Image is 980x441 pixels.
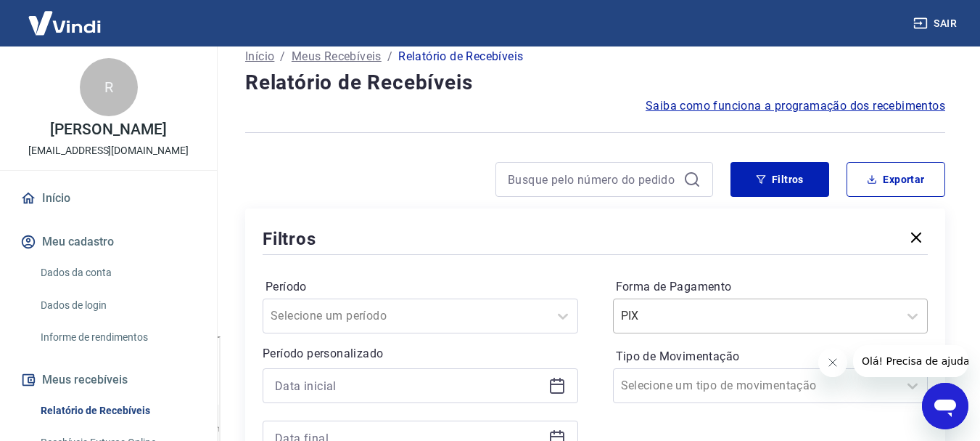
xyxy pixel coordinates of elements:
[35,291,199,320] a: Dados de login
[80,58,138,116] div: R
[35,258,199,288] a: Dados da conta
[847,162,945,197] button: Exportar
[616,348,926,365] label: Tipo de Movimentação
[910,10,963,37] button: Sair
[17,226,199,258] button: Meu cadastro
[818,348,847,377] iframe: Fechar mensagem
[398,48,523,65] p: Relatório de Recebíveis
[17,1,112,45] img: Vindi
[9,10,122,22] span: Olá! Precisa de ajuda?
[263,345,578,363] p: Período personalizado
[265,278,575,296] label: Período
[730,162,829,197] button: Filtros
[169,86,233,95] div: Palavras-chave
[17,182,199,214] a: Início
[922,383,968,429] iframe: Botão para abrir a janela de mensagens
[853,345,968,377] iframe: Mensagem da empresa
[245,48,274,65] a: Início
[275,375,543,397] input: Data inicial
[35,323,199,352] a: Informe de rendimentos
[23,23,35,35] img: logo_orange.svg
[646,97,945,115] a: Saiba como funciona a programação dos recebimentos
[38,38,207,49] div: [PERSON_NAME]: [DOMAIN_NAME]
[616,278,926,296] label: Forma de Pagamento
[17,364,199,396] button: Meus recebíveis
[60,84,72,96] img: tab_domain_overview_orange.svg
[292,48,382,65] a: Meus Recebíveis
[28,143,189,158] p: [EMAIL_ADDRESS][DOMAIN_NAME]
[76,86,111,95] div: Domínio
[280,48,285,65] p: /
[245,68,945,97] h4: Relatório de Recebíveis
[23,38,35,49] img: website_grey.svg
[50,122,166,137] p: [PERSON_NAME]
[387,48,392,65] p: /
[508,169,678,190] input: Busque pelo número do pedido
[35,396,199,426] a: Relatório de Recebíveis
[263,227,316,251] h5: Filtros
[153,84,165,96] img: tab_keywords_by_traffic_grey.svg
[41,23,71,35] div: v 4.0.25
